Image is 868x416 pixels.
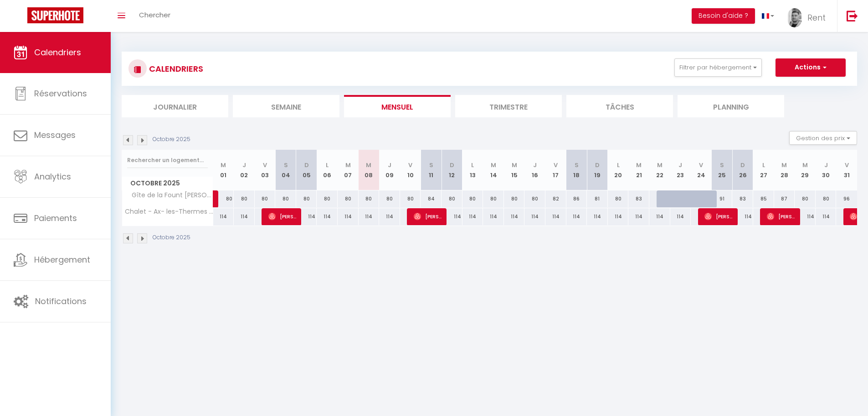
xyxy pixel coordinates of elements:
[345,161,351,169] abbr: M
[692,8,755,24] button: Besoin d'aide ?
[450,161,454,169] abbr: D
[255,190,276,207] div: 80
[34,171,71,182] span: Analytics
[678,161,682,169] abbr: J
[122,95,228,117] li: Journalier
[483,150,504,190] th: 14
[762,161,765,169] abbr: L
[566,208,587,225] div: 114
[491,161,496,169] abbr: M
[720,161,724,169] abbr: S
[213,208,234,225] div: 114
[275,150,296,190] th: 04
[284,161,288,169] abbr: S
[566,95,673,117] li: Tâches
[359,150,380,190] th: 08
[524,190,545,207] div: 80
[483,190,504,207] div: 80
[442,190,462,207] div: 80
[338,190,359,207] div: 80
[847,10,858,21] img: logout
[674,58,762,77] button: Filtrer par hébergement
[338,208,359,225] div: 114
[670,208,691,225] div: 114
[802,161,808,169] abbr: M
[296,190,317,207] div: 80
[795,150,816,190] th: 29
[816,150,837,190] th: 30
[234,190,255,207] div: 80
[359,208,380,225] div: 114
[414,208,442,225] span: [PERSON_NAME]
[213,150,234,190] th: 01
[34,88,87,99] span: Réservations
[699,161,703,169] abbr: V
[408,161,412,169] abbr: V
[836,190,857,207] div: 96
[504,150,525,190] th: 15
[575,161,579,169] abbr: S
[359,190,380,207] div: 80
[740,161,745,169] abbr: D
[442,208,462,225] div: 114
[153,233,190,242] p: Octobre 2025
[388,161,391,169] abbr: J
[767,208,795,225] span: [PERSON_NAME]
[753,190,774,207] div: 85
[147,58,203,79] h3: CALENDRIERS
[421,190,442,207] div: 84
[554,161,558,169] abbr: V
[712,150,733,190] th: 25
[545,150,566,190] th: 17
[691,150,712,190] th: 24
[545,208,566,225] div: 114
[608,190,629,207] div: 80
[628,208,649,225] div: 114
[608,208,629,225] div: 114
[512,161,517,169] abbr: M
[221,161,226,169] abbr: M
[587,208,608,225] div: 114
[400,190,421,207] div: 80
[789,131,857,145] button: Gestion des prix
[275,190,296,207] div: 80
[34,212,77,224] span: Paiements
[123,208,215,215] span: Chalet - Ax- les-Thermes 4 chambres - 8/10 pers
[213,190,234,207] div: 80
[139,10,170,20] span: Chercher
[807,12,826,23] span: Rent
[379,190,400,207] div: 80
[263,161,267,169] abbr: V
[649,208,670,225] div: 114
[566,150,587,190] th: 18
[678,95,784,117] li: Planning
[268,208,296,225] span: [PERSON_NAME] Et [PERSON_NAME][DEMOGRAPHIC_DATA]
[781,161,787,169] abbr: M
[795,208,816,225] div: 114
[35,295,87,307] span: Notifications
[608,150,629,190] th: 20
[442,150,462,190] th: 12
[123,190,215,200] span: Gîte de la Fount [PERSON_NAME]
[366,161,371,169] abbr: M
[234,150,255,190] th: 02
[234,208,255,225] div: 114
[617,161,620,169] abbr: L
[34,47,81,58] span: Calendriers
[732,190,753,207] div: 83
[233,95,339,117] li: Semaine
[712,190,733,207] div: 91
[421,150,442,190] th: 11
[776,58,846,77] button: Actions
[317,208,338,225] div: 114
[628,150,649,190] th: 21
[471,161,474,169] abbr: L
[657,161,663,169] abbr: M
[753,150,774,190] th: 27
[824,161,828,169] abbr: J
[317,190,338,207] div: 80
[296,208,317,225] div: 114
[774,150,795,190] th: 28
[545,190,566,207] div: 82
[628,190,649,207] div: 83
